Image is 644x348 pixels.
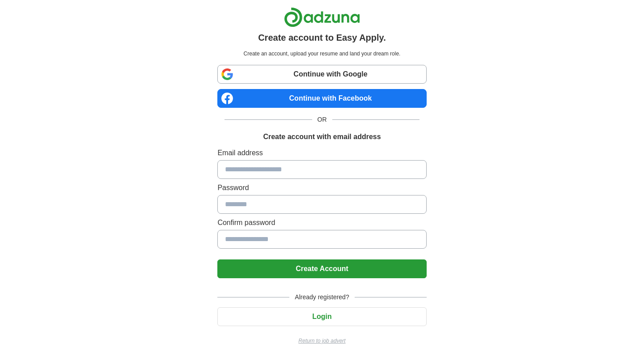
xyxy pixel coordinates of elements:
[217,217,426,228] label: Confirm password
[284,7,360,27] img: Adzuna logo
[217,65,426,84] a: Continue with Google
[217,313,426,320] a: Login
[217,259,426,278] button: Create Account
[312,115,332,124] span: OR
[217,89,426,108] a: Continue with Facebook
[217,307,426,326] button: Login
[258,31,386,44] h1: Create account to Easy Apply.
[263,132,381,142] h1: Create account with email address
[217,182,426,193] label: Password
[217,337,426,345] a: Return to job advert
[289,293,354,302] span: Already registered?
[219,50,424,58] p: Create an account, upload your resume and land your dream role.
[217,148,426,158] label: Email address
